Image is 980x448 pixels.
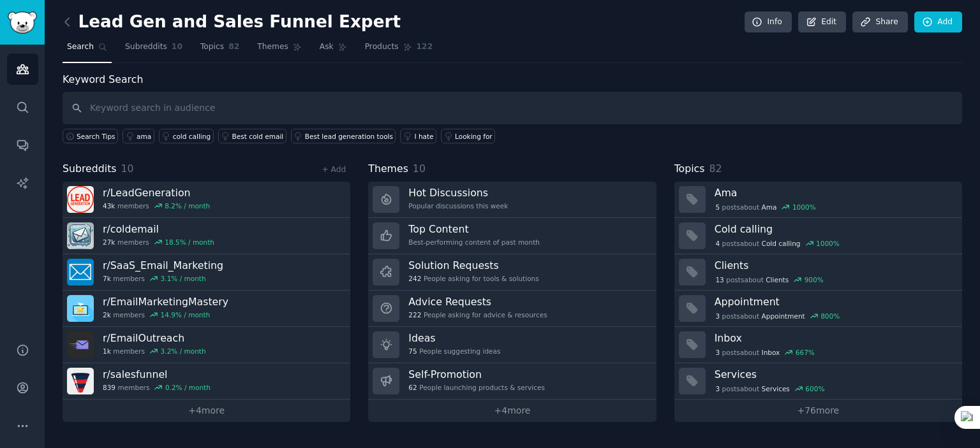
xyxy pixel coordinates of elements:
a: + Add [322,165,346,174]
span: Services [762,384,790,393]
h3: Cold calling [715,222,953,236]
a: r/EmailOutreach1kmembers3.2% / month [63,327,350,363]
div: Popular discussions this week [408,201,508,210]
span: 13 [715,275,724,284]
div: 8.2 % / month [165,201,210,210]
h3: Services [715,368,953,381]
span: Cold calling [762,239,801,248]
div: members [103,274,223,283]
h3: Top Content [408,222,540,236]
h3: Ideas [408,331,500,345]
span: Subreddits [125,41,167,53]
h3: r/ EmailMarketingMastery [103,295,228,308]
div: 600 % [805,384,824,393]
img: SaaS_Email_Marketing [67,259,94,285]
span: 222 [408,310,421,319]
span: Inbox [762,348,780,357]
div: Best-performing content of past month [408,238,540,247]
input: Keyword search in audience [63,92,962,124]
span: 4 [715,239,720,248]
a: Clients13postsaboutClients900% [674,254,962,291]
span: 10 [121,163,134,175]
h3: Advice Requests [408,295,547,308]
div: 18.5 % / month [165,238,214,247]
a: r/LeadGeneration43kmembers8.2% / month [63,182,350,218]
a: Products122 [360,37,437,63]
a: r/SaaS_Email_Marketing7kmembers3.1% / month [63,254,350,291]
div: People suggesting ideas [408,347,500,356]
a: Edit [798,11,846,33]
div: post s about [715,383,826,394]
h3: Clients [715,259,953,272]
a: Looking for [441,129,495,143]
a: Best lead generation tools [291,129,396,143]
span: 82 [709,163,722,175]
a: Inbox3postsaboutInbox667% [674,327,962,363]
h3: r/ EmailOutreach [103,331,206,345]
div: People asking for advice & resources [408,310,547,319]
div: Looking for [455,132,493,141]
a: Solution Requests242People asking for tools & solutions [368,254,656,291]
div: 800 % [820,312,840,321]
a: Subreddits10 [121,37,187,63]
a: r/salesfunnel839members0.2% / month [63,363,350,400]
div: Best lead generation tools [305,132,393,141]
span: 3 [715,348,720,357]
span: 10 [413,163,426,175]
a: Topics82 [196,37,244,63]
a: Search [63,37,112,63]
h2: Lead Gen and Sales Funnel Expert [63,12,401,33]
span: 839 [103,383,115,392]
span: Topics [200,41,224,53]
a: Ama5postsaboutAma1000% [674,182,962,218]
a: Appointment3postsaboutAppointment800% [674,291,962,327]
a: ama [122,129,154,143]
div: cold calling [173,132,211,141]
div: 900 % [805,275,824,284]
img: coldemail [67,222,94,249]
a: Services3postsaboutServices600% [674,363,962,400]
span: Products [365,41,399,53]
h3: Inbox [715,331,953,345]
img: EmailOutreach [67,331,94,358]
a: Self-Promotion62People launching products & services [368,363,656,400]
a: Share [852,11,907,33]
a: r/coldemail27kmembers18.5% / month [63,218,350,254]
a: Best cold email [218,129,286,143]
span: Ama [762,203,777,212]
div: post s about [715,274,825,285]
a: Info [745,11,792,33]
span: 75 [408,347,417,356]
div: post s about [715,238,841,249]
span: 1k [103,347,111,356]
label: Keyword Search [63,73,143,85]
a: Ask [315,37,352,63]
a: r/EmailMarketingMastery2kmembers14.9% / month [63,291,350,327]
span: 10 [172,41,182,53]
div: members [103,383,211,392]
h3: r/ salesfunnel [103,368,211,381]
img: EmailMarketingMastery [67,295,94,322]
span: Ask [320,41,334,53]
span: 5 [715,203,720,212]
span: 242 [408,274,421,283]
h3: r/ coldemail [103,222,214,236]
span: Themes [257,41,288,53]
div: 14.9 % / month [161,310,211,319]
a: Themes [253,37,306,63]
a: cold calling [159,129,214,143]
div: post s about [715,310,841,322]
a: Add [914,11,962,33]
div: Best cold email [232,132,284,141]
h3: Ama [715,186,953,199]
div: I hate [414,132,433,141]
div: People asking for tools & solutions [408,274,538,283]
span: Appointment [762,312,805,321]
span: Search [67,41,94,53]
span: 7k [103,274,111,283]
span: Search Tips [77,132,115,141]
div: members [103,347,206,356]
button: Search Tips [63,129,118,143]
div: 1000 % [792,203,816,212]
a: I hate [400,129,436,143]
